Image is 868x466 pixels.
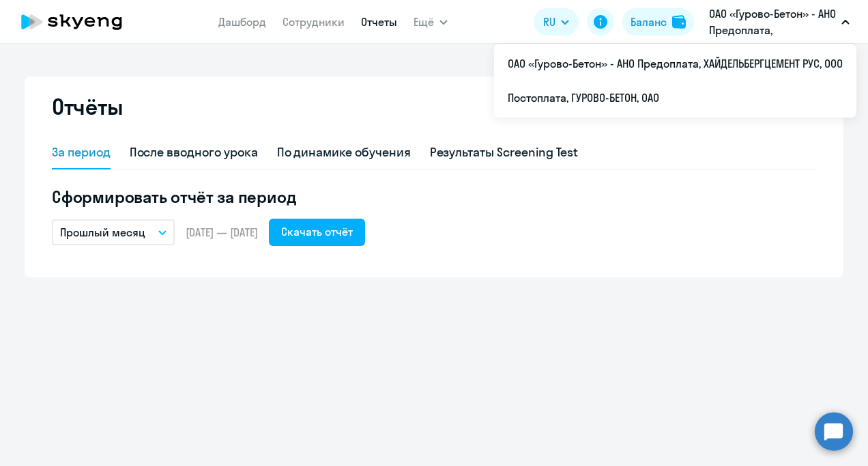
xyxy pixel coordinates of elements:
a: Сотрудники [283,15,345,29]
span: RU [543,14,555,30]
ul: Ещё [494,44,856,118]
a: Отчеты [361,15,397,29]
div: Результаты Screening Test [430,143,579,161]
a: Дашборд [218,15,266,29]
span: Ещё [414,14,434,30]
div: Баланс [631,14,667,30]
div: Скачать отчёт [281,223,353,240]
div: По динамике обучения [277,143,411,161]
button: Скачать отчёт [269,219,365,246]
div: За период [52,143,111,161]
img: balance [672,15,686,29]
p: ОАО «Гурово-Бетон» - АНО Предоплата, ХАЙДЕЛЬБЕРГЦЕМЕНТ РУС, ООО [709,5,836,38]
button: Балансbalance [622,8,694,36]
p: Прошлый месяц [60,224,145,241]
button: Прошлый месяц [52,219,175,245]
div: После вводного урока [130,143,258,161]
span: [DATE] — [DATE] [186,225,258,240]
h5: Сформировать отчёт за период [52,186,816,208]
button: RU [534,8,579,36]
h2: Отчёты [52,93,123,120]
button: Ещё [414,8,448,36]
button: ОАО «Гурово-Бетон» - АНО Предоплата, ХАЙДЕЛЬБЕРГЦЕМЕНТ РУС, ООО [702,5,856,38]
